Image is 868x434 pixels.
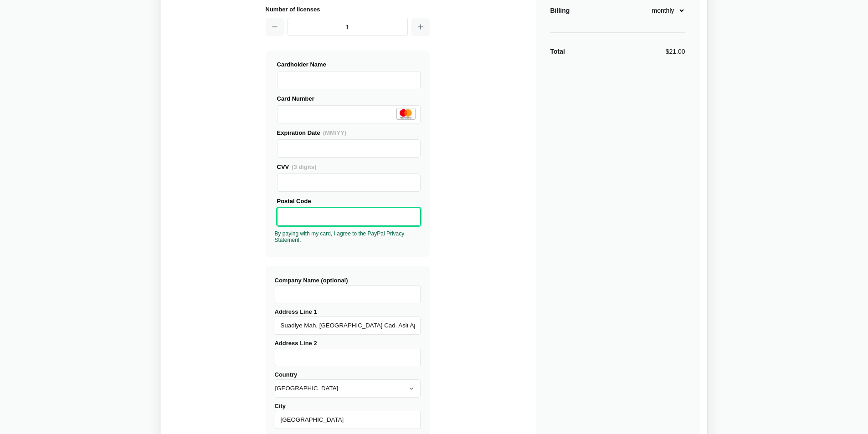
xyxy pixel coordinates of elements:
input: Company Name (optional) [275,285,421,303]
input: Address Line 1 [275,317,421,335]
div: Card Number [277,94,421,103]
h2: Number of licenses [266,5,430,14]
div: CVV [277,162,421,172]
label: Address Line 1 [275,308,421,335]
iframe: Secure Credit Card Frame - CVV [281,174,416,191]
label: Company Name (optional) [275,277,421,303]
label: Country [275,371,421,398]
iframe: Secure Credit Card Frame - Postal Code [281,208,416,225]
span: (MM/YY) [323,129,346,136]
div: $21.00 [666,47,685,56]
a: By paying with my card, I agree to the PayPal Privacy Statement. [275,230,405,243]
div: Cardholder Name [277,60,421,69]
div: Expiration Date [277,128,421,138]
iframe: Secure Credit Card Frame - Cardholder Name [281,71,416,89]
select: Country [275,379,421,398]
input: City [275,411,421,429]
input: 1 [288,18,408,36]
label: Address Line 2 [275,340,421,366]
div: Billing [550,6,570,15]
div: Postal Code [277,196,421,206]
label: City [275,403,421,429]
iframe: Secure Credit Card Frame - Expiration Date [281,140,416,157]
strong: Total [550,48,565,55]
input: Address Line 2 [275,348,421,366]
iframe: Secure Credit Card Frame - Credit Card Number [281,106,416,123]
span: (3 digits) [292,163,316,170]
